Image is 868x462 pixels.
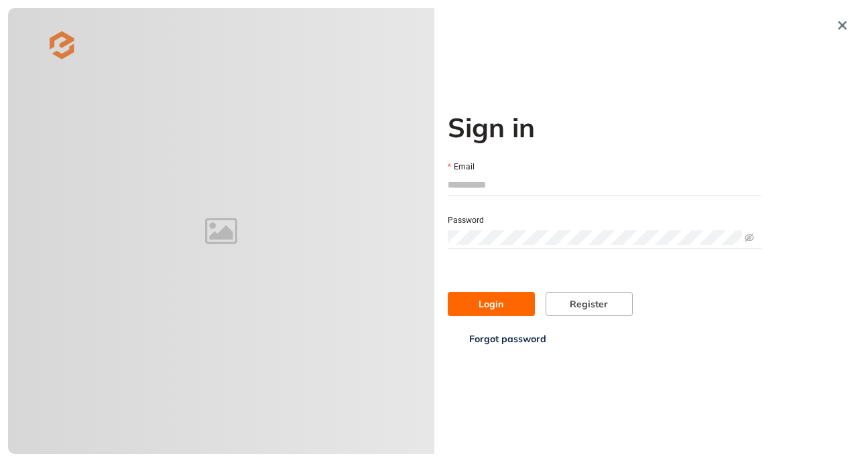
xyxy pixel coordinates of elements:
[448,230,742,245] input: Password
[469,331,546,346] span: Forgot password
[448,161,475,173] label: Email
[546,292,633,316] button: Register
[570,297,608,311] span: Register
[448,214,484,227] label: Password
[745,233,754,242] span: eye-invisible
[448,292,535,316] button: Login
[448,175,761,195] input: Email
[448,327,568,351] button: Forgot password
[448,111,761,143] h2: Sign in
[479,297,503,311] span: Login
